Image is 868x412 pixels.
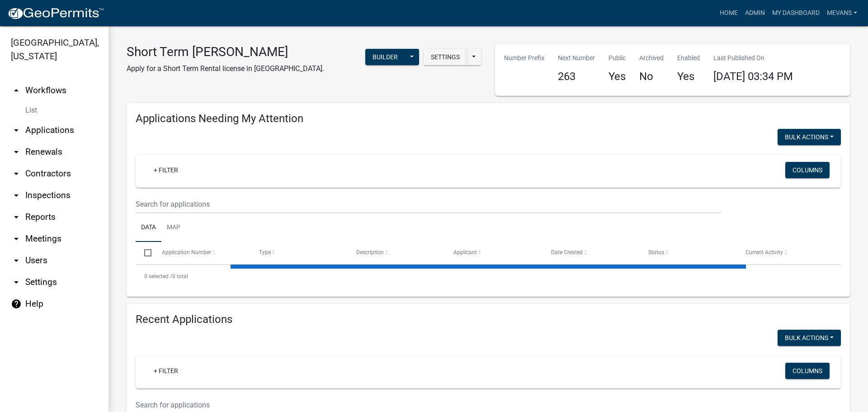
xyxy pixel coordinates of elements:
h4: 263 [558,70,595,83]
datatable-header-cell: Status [640,242,737,264]
i: arrow_drop_down [11,190,22,201]
p: Enabled [677,53,700,63]
p: Next Number [558,53,595,63]
h3: Short Term [PERSON_NAME] [127,44,324,60]
a: Home [716,5,741,22]
datatable-header-cell: Description [348,242,445,264]
button: Columns [785,162,830,178]
span: Application Number [162,249,211,256]
a: Mevans [823,5,861,22]
h4: No [639,70,664,83]
p: Archived [639,53,664,63]
span: Status [648,249,664,256]
a: Data [136,213,161,242]
span: 0 selected / [144,273,172,279]
span: Current Activity [745,249,783,256]
h4: Applications Needing My Attention [136,112,841,125]
a: + Filter [146,363,185,379]
datatable-header-cell: Application Number [153,242,250,264]
a: + Filter [146,162,185,178]
h4: Recent Applications [136,313,841,326]
span: Applicant [453,249,477,256]
datatable-header-cell: Applicant [445,242,542,264]
i: arrow_drop_down [11,147,22,157]
datatable-header-cell: Current Activity [737,242,834,264]
a: Map [161,213,186,242]
i: arrow_drop_down [11,233,22,244]
span: Description [356,249,384,256]
button: Columns [785,363,830,379]
datatable-header-cell: Date Created [542,242,639,264]
div: 0 total [136,265,841,288]
p: Last Published On [713,53,793,63]
button: Bulk Actions [778,330,841,346]
i: arrow_drop_down [11,168,22,179]
span: Type [259,249,271,256]
button: Bulk Actions [778,129,841,145]
a: My Dashboard [769,5,823,22]
p: Public [609,53,626,63]
p: Apply for a Short Term Rental license in [GEOGRAPHIC_DATA]. [127,63,324,74]
input: Search for applications [136,195,721,213]
datatable-header-cell: Select [136,242,153,264]
datatable-header-cell: Type [250,242,348,264]
i: arrow_drop_up [11,85,22,96]
i: arrow_drop_down [11,277,22,288]
i: arrow_drop_down [11,212,22,223]
h4: Yes [677,70,700,83]
p: Number Prefix [504,53,544,63]
button: Settings [424,49,467,65]
button: Builder [365,49,405,65]
i: help [11,298,22,309]
i: arrow_drop_down [11,125,22,136]
i: arrow_drop_down [11,255,22,266]
span: [DATE] 03:34 PM [713,70,793,83]
h4: Yes [609,70,626,83]
span: Date Created [551,249,583,256]
a: Admin [741,5,769,22]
